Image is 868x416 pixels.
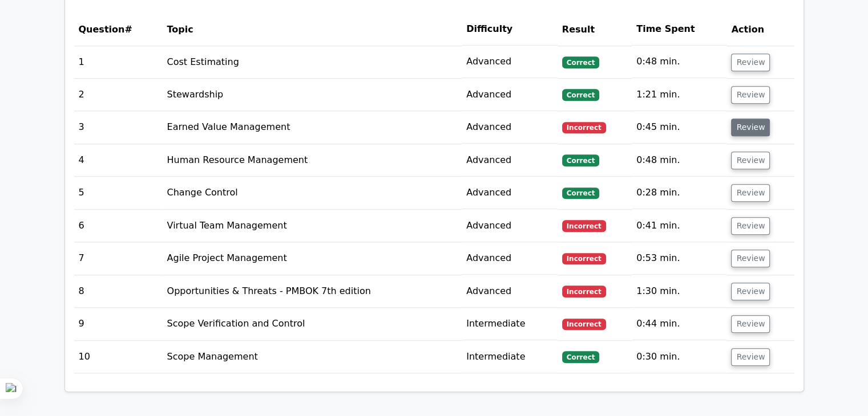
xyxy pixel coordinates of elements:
span: Incorrect [562,253,606,264]
td: Opportunities & Threats - PMBOK 7th edition [163,275,462,308]
td: 0:48 min. [632,46,726,78]
span: Correct [562,154,599,166]
button: Review [731,184,770,202]
td: 0:28 min. [632,177,726,209]
th: Action [726,13,794,46]
td: Scope Verification and Control [163,308,462,340]
span: Incorrect [562,319,606,330]
button: Review [731,152,770,169]
td: 1 [74,46,163,78]
td: Change Control [163,177,462,209]
td: 1:30 min. [632,275,726,308]
span: Incorrect [562,122,606,133]
button: Review [731,348,770,366]
td: 0:44 min. [632,308,726,340]
span: Correct [562,351,599,362]
th: Result [558,13,632,46]
span: Incorrect [562,220,606,231]
span: Correct [562,187,599,199]
button: Review [731,54,770,71]
td: Stewardship [163,79,462,111]
td: Advanced [462,275,558,308]
td: Advanced [462,79,558,111]
td: Advanced [462,111,558,144]
td: Advanced [462,210,558,242]
th: Topic [163,13,462,46]
td: 7 [74,242,163,275]
td: 0:45 min. [632,111,726,144]
span: Incorrect [562,286,606,297]
th: # [74,13,163,46]
th: Time Spent [632,13,726,46]
td: 0:30 min. [632,341,726,373]
td: Intermediate [462,308,558,340]
td: Advanced [462,177,558,209]
td: Advanced [462,242,558,275]
td: Human Resource Management [163,144,462,177]
button: Review [731,119,770,136]
button: Review [731,283,770,300]
button: Review [731,315,770,333]
td: 5 [74,177,163,209]
button: Review [731,250,770,267]
button: Review [731,217,770,235]
td: Agile Project Management [163,242,462,275]
td: 0:48 min. [632,144,726,177]
span: Question [79,24,125,35]
td: Cost Estimating [163,46,462,78]
td: 1:21 min. [632,79,726,111]
button: Review [731,86,770,104]
td: Scope Management [163,341,462,373]
td: 2 [74,79,163,111]
td: Intermediate [462,341,558,373]
td: 4 [74,144,163,177]
td: Earned Value Management [163,111,462,144]
span: Correct [562,89,599,100]
td: 0:41 min. [632,210,726,242]
td: Virtual Team Management [163,210,462,242]
td: Advanced [462,46,558,78]
td: 0:53 min. [632,242,726,275]
td: 10 [74,341,163,373]
td: 8 [74,275,163,308]
th: Difficulty [462,13,558,46]
td: 3 [74,111,163,144]
span: Correct [562,56,599,68]
td: 9 [74,308,163,340]
td: 6 [74,210,163,242]
td: Advanced [462,144,558,177]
